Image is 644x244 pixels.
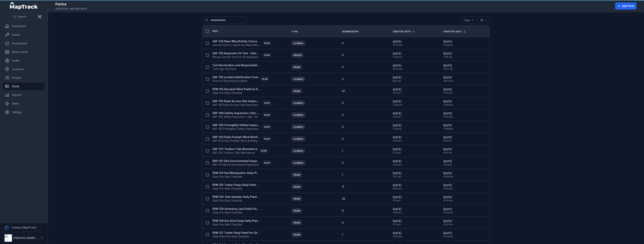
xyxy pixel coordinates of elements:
[212,219,260,223] strong: PEW 128 Dry Shot Pump Daily Plant Pre-Start
[212,147,257,151] strong: SAF-102 Toolbox Talk Attendance
[393,183,402,190] time: 5/21/2025, 9:50:31 AM
[212,187,260,191] span: Daily Pre-Start Checklist
[212,55,260,59] span: Please use this form for Fit respiratory test declaration
[291,76,305,82] div: Location
[393,139,402,142] span: 2:28 pm
[443,100,453,103] span: [DATE]
[291,160,305,165] div: Location
[212,231,260,235] strong: PEW 127 Trailer Daily Plant Pre-Start
[212,115,260,119] span: SAF-106 Safety Inspection ( Site - Weekly )
[393,171,402,178] time: 5/21/2025, 11:21:47 AM
[291,184,302,189] div: Asset
[262,100,272,106] div: Draft
[393,91,402,94] span: 1:57 pm
[393,175,402,178] span: 11:21 am
[212,67,260,71] span: Tool Sign Out Form
[212,111,260,115] strong: SAF-106 Safety Inspection ( Site - Weekly )
[393,171,402,175] span: [DATE]
[443,40,453,47] time: 9/10/2025, 12:39:14 PM
[443,219,453,223] span: [DATE]
[393,30,415,33] a: Created Date
[3,57,45,64] a: Audits
[212,75,258,79] strong: SAF-118 Incident Notification Form
[259,148,269,154] div: Draft
[443,231,453,235] span: [DATE]
[393,148,402,154] time: 6/2/2025, 2:21:17 PM
[443,199,453,202] span: 10:19 am
[342,125,344,129] span: 0
[212,99,272,107] a: SAF-135 Rope Access Site InspectionSAF-135 Rope Access Site InspectionDraft
[443,64,453,67] span: [DATE]
[443,56,452,59] span: 11:16 am
[13,236,44,240] strong: [PERSON_NAME] Group
[55,7,87,10] span: Add forms, edit and more.
[443,76,453,79] span: [DATE]
[212,123,260,127] strong: SAF-105 Fortnightly Safety Inspection (Yard)
[393,159,402,166] time: 6/2/2025, 2:02:08 PM
[443,76,453,82] time: 9/10/2025, 12:57:09 PM
[17,15,26,19] span: Search
[393,115,402,118] span: 2:41 pm
[212,163,260,167] span: ENV-101 Site Environmental Inspection
[342,209,344,213] span: 6
[342,113,344,117] span: 0
[393,195,402,202] time: 5/20/2025, 1:51:15 PM
[342,89,345,93] span: 87
[212,195,260,199] strong: PEW 130 Tele-Handler Daily Plant Pre-Start
[443,235,453,238] span: 10:23 am
[443,124,453,127] span: [DATE]
[393,231,402,235] span: [DATE]
[443,30,462,33] span: Updated Date
[3,31,45,39] a: Assets
[443,30,466,33] a: Updated Date
[622,4,634,8] span: Add form
[443,183,453,187] span: [DATE]
[212,123,272,131] a: SAF-105 Fortnightly Safety Inspection (Yard)SAF-105 Fortnightly Safety Inspection (Yard)Draft
[393,30,411,33] span: Created Date
[342,53,344,57] span: 0
[443,64,453,70] time: 9/5/2025, 10:27:25 AM
[443,52,452,59] time: 9/10/2025, 11:16:36 AM
[212,51,260,55] strong: SAF-116 Respirator Fit Test - Silica and Asbestos Awareness
[342,30,359,33] span: Submissions
[3,83,45,90] a: Forms
[443,211,453,214] span: 10:20 am
[212,175,260,179] span: Daily Pre-Start Checklist
[291,220,302,225] div: Asset
[443,163,452,166] span: 1:02 pm
[443,103,453,106] span: 12:56 pm
[393,183,402,187] span: [DATE]
[443,112,453,118] time: 9/10/2025, 12:57:19 PM
[212,171,260,175] strong: PEW 133 Rod Manipulator Daily Plant Pre-Start
[443,79,453,82] span: 12:57 pm
[291,148,305,154] div: Location
[443,171,453,175] span: [DATE]
[291,196,302,201] div: Asset
[212,199,260,202] span: Daily Pre-Start Checklist
[443,223,453,226] span: 10:22 am
[443,148,452,154] time: 9/9/2025, 8:20:12 AM
[3,91,45,99] a: Reports
[393,88,402,91] span: [DATE]
[212,103,260,107] span: SAF-135 Rope Access Site Inspection
[291,41,305,46] div: Location
[3,40,45,47] a: Assignments
[342,185,344,189] span: 11
[342,161,344,165] span: 0
[393,76,402,82] time: 8/14/2025, 8:51:45 AM
[212,195,260,202] a: PEW 130 Tele-Handler Daily Plant Pre-StartDaily Pre-Start Checklist
[212,135,272,143] a: SAF-103 Daily Prestart Work Briefing Attendance RegisterSAF-103 Daily Prestart Work Briefing Atte...
[393,207,402,214] time: 5/20/2025, 1:38:24 PM
[342,137,344,141] span: 0
[393,127,402,130] span: 2:29 pm
[393,148,402,151] span: [DATE]
[443,175,453,178] span: 10:08 am
[443,115,453,118] span: 12:57 pm
[393,52,402,56] span: [DATE]
[212,139,260,143] span: SAF-103 Daily Prestart Work Briefing Attendance Register
[212,87,260,91] strong: PEW 135 Elevated Work Platform Daily Pre-Start Checklist
[212,235,260,238] span: Daily Plant Pre-Start Checklist
[393,64,402,70] time: 9/5/2025, 10:20:42 AM
[393,112,402,115] span: [DATE]
[212,147,269,155] a: SAF-102 Toolbox Talk AttendanceSAF-102 Toolbox Talk AttendanceDraft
